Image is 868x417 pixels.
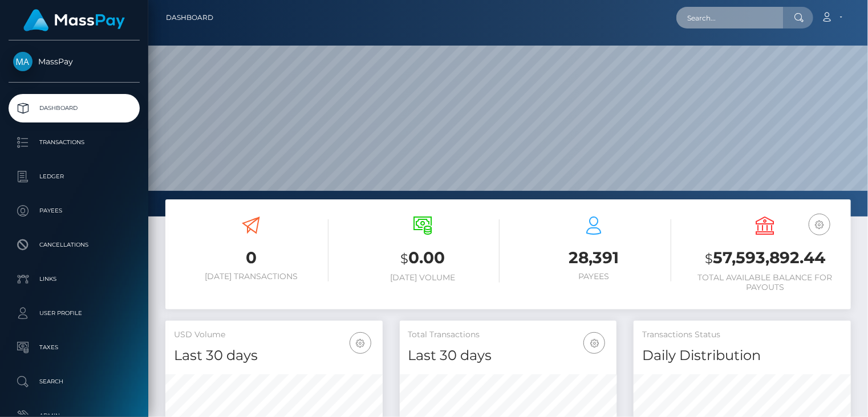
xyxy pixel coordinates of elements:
[9,265,140,293] a: Links
[642,329,842,341] h5: Transactions Status
[408,329,609,341] h5: Total Transactions
[13,52,33,71] img: MassPay
[705,251,713,267] small: $
[9,299,140,328] a: User Profile
[688,247,843,270] h3: 57,593,892.44
[9,367,140,396] a: Search
[400,251,408,267] small: $
[13,202,135,219] p: Payees
[688,273,843,292] h6: Total Available Balance for Payouts
[174,272,328,281] h6: [DATE] Transactions
[517,247,671,269] h3: 28,391
[346,273,500,283] h6: [DATE] Volume
[13,236,135,254] p: Cancellations
[642,346,842,366] h4: Daily Distribution
[13,271,135,288] p: Links
[9,333,140,362] a: Taxes
[9,162,140,191] a: Ledger
[13,168,135,185] p: Ledger
[9,94,140,122] a: Dashboard
[174,247,328,269] h3: 0
[346,247,500,270] h3: 0.00
[9,197,140,225] a: Payees
[9,231,140,259] a: Cancellations
[23,9,125,31] img: MassPay Logo
[174,346,374,366] h4: Last 30 days
[13,373,135,390] p: Search
[166,6,213,30] a: Dashboard
[13,134,135,151] p: Transactions
[13,339,135,356] p: Taxes
[13,305,135,322] p: User Profile
[408,346,609,366] h4: Last 30 days
[174,329,374,341] h5: USD Volume
[9,56,140,67] span: MassPay
[676,7,784,28] input: Search...
[9,128,140,157] a: Transactions
[13,100,135,117] p: Dashboard
[517,272,671,281] h6: Payees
